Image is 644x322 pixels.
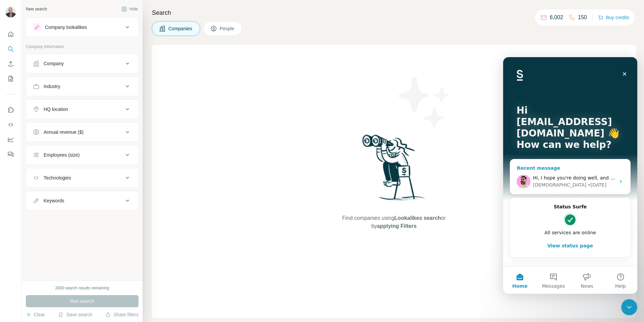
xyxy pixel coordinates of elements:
[598,13,629,22] button: Buy credits
[5,7,16,17] img: Avatar
[578,13,587,22] p: 150
[26,311,45,318] button: Clear
[58,311,92,318] button: Save search
[26,44,139,50] p: Company information
[359,133,429,208] img: Surfe Illustration - Woman searching with binoculars
[45,24,87,31] div: Company lookalikes
[5,43,16,55] button: Search
[44,106,68,113] div: HQ location
[5,73,16,85] button: My lists
[55,285,109,291] div: 2000 search results remaining
[44,197,64,204] div: Keywords
[105,311,139,318] button: Share filters
[168,25,193,32] span: Companies
[26,170,138,186] button: Technologies
[220,25,235,32] span: People
[44,129,84,135] div: Annual revenue ($)
[340,214,447,230] span: Find companies using or by
[44,83,60,90] div: Industry
[5,28,16,40] button: Quick start
[26,101,138,117] button: HQ location
[503,57,637,294] iframe: Intercom live chat
[394,215,441,221] span: Lookalikes search
[5,148,16,160] button: Feedback
[152,8,636,17] h4: Search
[26,55,138,72] button: Company
[44,152,79,158] div: Employees (size)
[26,124,138,140] button: Annual revenue ($)
[44,174,71,181] div: Technologies
[26,78,138,94] button: Industry
[26,193,138,209] button: Keywords
[5,119,16,131] button: Use Surfe API
[26,147,138,163] button: Employees (size)
[117,4,143,14] button: Hide
[550,13,563,22] p: 6,002
[621,299,637,315] iframe: Intercom live chat
[26,19,138,35] button: Company lookalikes
[44,60,64,67] div: Company
[377,223,417,229] span: applying Filters
[5,133,16,146] button: Dashboard
[394,72,454,132] img: Surfe Illustration - Stars
[5,104,16,116] button: Use Surfe on LinkedIn
[5,58,16,70] button: Enrich CSV
[26,6,47,12] div: New search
